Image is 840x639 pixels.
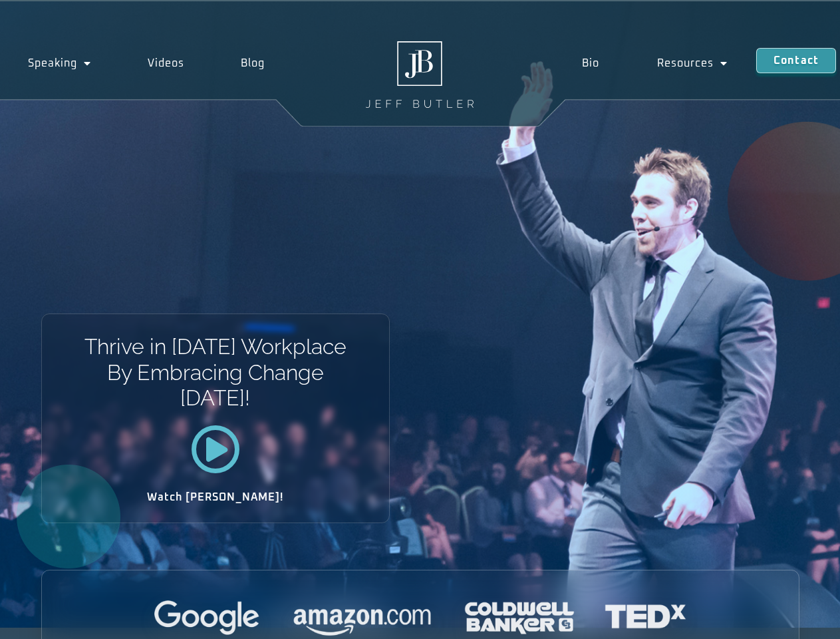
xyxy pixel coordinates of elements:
a: Blog [212,48,293,79]
a: Resources [629,48,756,79]
h2: Watch [PERSON_NAME]! [88,492,343,503]
a: Contact [756,48,836,73]
a: Bio [553,48,628,79]
span: Contact [773,55,819,66]
nav: Menu [553,48,756,79]
h1: Thrive in [DATE] Workplace By Embracing Change [DATE]! [83,334,347,411]
a: Videos [120,48,213,79]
